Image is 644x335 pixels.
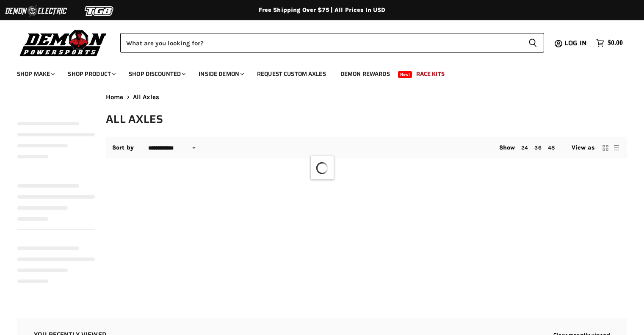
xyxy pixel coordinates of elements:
a: 36 [534,144,541,151]
input: Search [120,33,522,53]
a: 24 [521,144,528,151]
img: TGB Logo 2 [68,3,131,19]
span: $0.00 [608,39,623,47]
a: Shop Discounted [122,65,191,83]
a: Inside Demon [192,65,249,83]
a: Home [106,94,124,101]
a: $0.00 [592,37,627,49]
a: Request Custom Axles [251,65,332,83]
span: View as [572,144,594,151]
button: Search [522,33,544,53]
a: Demon Rewards [334,65,396,83]
nav: Breadcrumbs [106,94,627,101]
span: Log in [564,38,587,48]
a: Shop Make [11,65,60,83]
a: Race Kits [410,65,451,83]
span: New! [398,71,412,78]
nav: Collection utilities [106,137,627,158]
img: Demon Electric Logo 2 [4,3,68,19]
button: list view [612,144,621,152]
button: grid view [601,144,610,152]
a: Log in [561,39,592,47]
label: Sort by [112,144,134,151]
ul: Main menu [11,62,621,83]
a: 48 [548,144,555,151]
h1: All Axles [106,112,627,126]
form: Product [120,33,544,53]
span: Show [499,144,515,151]
img: Demon Powersports [17,28,110,58]
a: Shop Product [61,65,121,83]
span: All Axles [133,94,159,101]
